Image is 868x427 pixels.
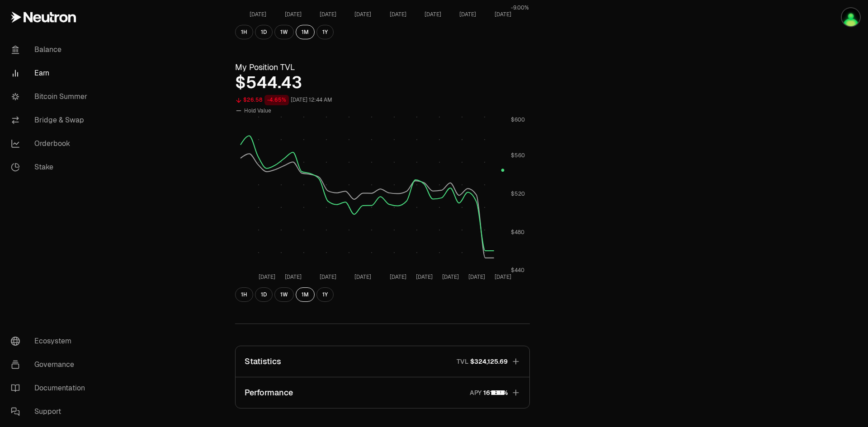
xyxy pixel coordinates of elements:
[511,116,525,123] tspan: $600
[320,273,336,281] tspan: [DATE]
[468,273,485,281] tspan: [DATE]
[235,74,530,92] div: $544.43
[495,273,511,281] tspan: [DATE]
[4,38,98,61] a: Balance
[236,346,529,377] button: StatisticsTVL$324,125.69
[4,353,98,376] a: Governance
[296,25,315,39] button: 1M
[235,287,253,302] button: 1H
[4,376,98,400] a: Documentation
[274,25,294,39] button: 1W
[244,107,271,114] span: Hold Value
[390,273,406,281] tspan: [DATE]
[511,152,525,159] tspan: $560
[354,273,371,281] tspan: [DATE]
[4,329,98,353] a: Ecosystem
[264,95,289,105] div: -4.65%
[4,132,98,155] a: Orderbook
[511,190,525,197] tspan: $520
[243,95,263,105] div: $26.58
[316,25,334,39] button: 1Y
[259,273,275,281] tspan: [DATE]
[285,273,302,281] tspan: [DATE]
[354,11,371,18] tspan: [DATE]
[285,11,302,18] tspan: [DATE]
[470,357,508,366] span: $324,125.69
[235,25,253,39] button: 1H
[4,108,98,132] a: Bridge & Swap
[320,11,336,18] tspan: [DATE]
[274,287,294,302] button: 1W
[457,357,468,366] p: TVL
[316,287,334,302] button: 1Y
[255,287,273,302] button: 1D
[250,11,266,18] tspan: [DATE]
[425,11,441,18] tspan: [DATE]
[511,267,524,274] tspan: $440
[291,95,332,105] div: [DATE] 12:44 AM
[470,388,481,398] p: APY
[4,85,98,108] a: Bitcoin Summer
[442,273,459,281] tspan: [DATE]
[245,386,293,399] p: Performance
[235,61,530,74] h3: My Position TVL
[495,11,511,18] tspan: [DATE]
[296,287,315,302] button: 1M
[511,229,524,236] tspan: $480
[842,8,860,26] img: picsou
[390,11,406,18] tspan: [DATE]
[4,61,98,85] a: Earn
[4,155,98,179] a: Stake
[255,25,273,39] button: 1D
[4,400,98,423] a: Support
[245,355,281,368] p: Statistics
[459,11,476,18] tspan: [DATE]
[236,377,529,408] button: PerformanceAPY
[511,4,529,11] tspan: -9.00%
[416,273,433,281] tspan: [DATE]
